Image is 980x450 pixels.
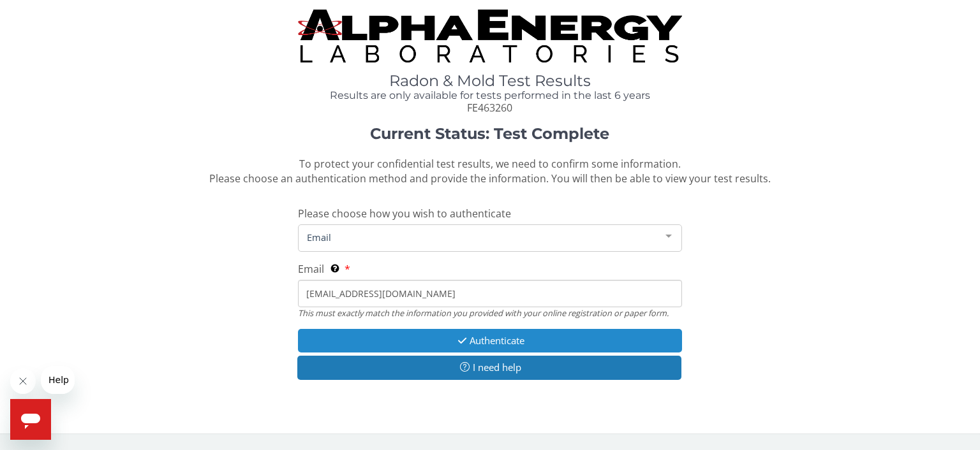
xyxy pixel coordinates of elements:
[41,366,75,394] iframe: Message from company
[298,262,324,276] span: Email
[298,90,682,101] h4: Results are only available for tests performed in the last 6 years
[209,157,771,185] span: To protect your confidential test results, we need to confirm some information. Please choose an ...
[298,207,511,221] span: Please choose how you wish to authenticate
[298,307,682,319] div: This must exactly match the information you provided with your online registration or paper form.
[298,73,682,89] h1: Radon & Mold Test Results
[10,368,36,394] iframe: Close message
[298,329,682,352] button: Authenticate
[297,356,681,379] button: I need help
[298,10,682,62] img: TightCrop.jpg
[10,399,51,440] iframe: Button to launch messaging window
[370,124,609,143] strong: Current Status: Test Complete
[467,101,512,115] span: FE463260
[304,230,656,244] span: Email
